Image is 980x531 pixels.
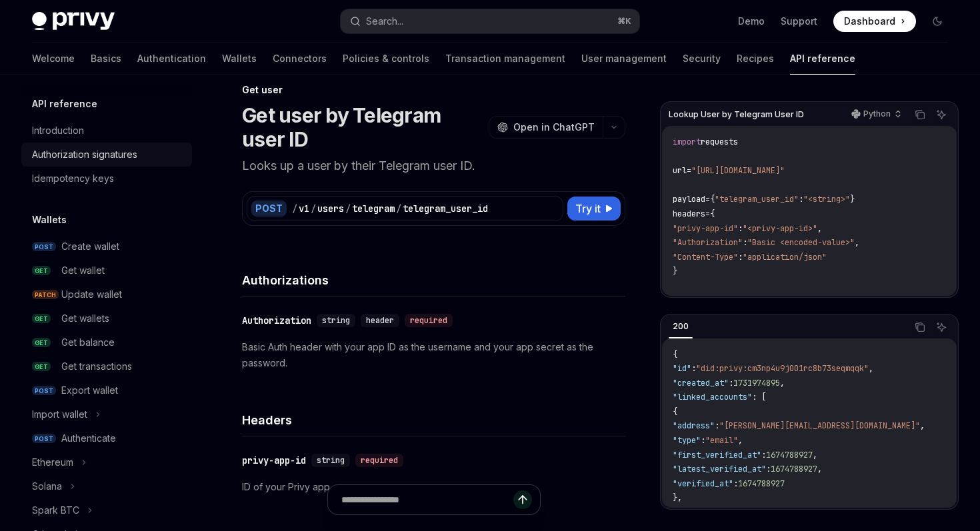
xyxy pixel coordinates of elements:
[322,315,350,326] span: string
[311,202,316,215] div: /
[91,43,121,75] a: Basics
[581,43,667,75] a: User management
[911,106,929,123] button: Copy the contents from the code block
[32,434,56,444] span: POST
[673,295,710,306] span: response
[21,330,192,354] a: GETGet balance
[673,420,715,431] span: "address"
[32,386,56,396] span: POST
[710,194,715,205] span: {
[21,235,192,259] a: POSTCreate wallet
[32,171,114,187] div: Idempotency keys
[32,362,51,372] span: GET
[738,435,743,446] span: ,
[696,363,869,374] span: "did:privy:cm3np4u9j001rc8b73seqmqqk"
[687,165,691,176] span: =
[32,338,51,348] span: GET
[513,490,532,509] button: Send message
[21,167,192,191] a: Idempotency keys
[673,223,738,234] span: "privy-app-id"
[859,295,892,306] span: headers
[61,430,116,446] div: Authenticate
[780,378,785,388] span: ,
[683,43,721,75] a: Security
[833,11,916,32] a: Dashboard
[21,282,192,306] a: PATCHUpdate wallet
[61,358,132,374] div: Get transactions
[32,96,97,112] h5: API reference
[799,194,803,205] span: :
[844,103,907,126] button: Python
[242,454,306,467] div: privy-app-id
[21,143,192,167] a: Authorization signatures
[673,237,743,248] span: "Authorization"
[817,464,822,474] span: ,
[669,318,693,334] div: 200
[743,252,827,263] span: "application/json"
[715,194,799,205] span: "telegram_user_id"
[920,420,925,431] span: ,
[691,363,696,374] span: :
[251,201,287,217] div: POST
[673,266,677,276] span: }
[292,202,297,215] div: /
[21,119,192,143] a: Introduction
[366,315,394,326] span: header
[396,202,401,215] div: /
[317,455,345,466] span: string
[799,295,817,306] span: json
[911,318,929,336] button: Copy the contents from the code block
[242,83,625,97] div: Get user
[673,165,687,176] span: url
[673,363,691,374] span: "id"
[32,43,75,75] a: Welcome
[673,492,682,503] span: },
[21,378,192,402] a: POSTExport wallet
[673,209,705,219] span: headers
[61,239,119,255] div: Create wallet
[705,435,738,446] span: "email"
[850,194,855,205] span: }
[738,478,785,489] span: 1674788927
[813,450,817,460] span: ,
[32,290,59,300] span: PATCH
[32,123,84,139] div: Introduction
[242,339,625,371] p: Basic Auth header with your app ID as the username and your app secret as the password.
[743,223,817,234] span: "<privy-app-id>"
[445,43,565,75] a: Transaction management
[790,43,855,75] a: API reference
[405,314,453,327] div: required
[673,406,677,417] span: {
[61,310,109,326] div: Get wallets
[355,454,403,467] div: required
[345,202,351,215] div: /
[705,194,710,205] span: =
[242,271,625,289] h4: Authorizations
[673,137,701,147] span: import
[673,464,766,474] span: "latest_verified_at"
[61,286,122,302] div: Update wallet
[242,314,311,327] div: Authorization
[738,15,765,28] a: Demo
[701,435,705,446] span: :
[299,202,309,215] div: v1
[822,295,859,306] span: payload,
[617,16,631,27] span: ⌘ K
[32,314,51,324] span: GET
[673,450,761,460] span: "first_verified_at"
[21,306,192,330] a: GETGet wallets
[32,478,62,494] div: Solana
[242,103,483,151] h1: Get user by Telegram user ID
[771,464,817,474] span: 1674788927
[575,201,601,217] span: Try it
[719,420,920,431] span: "[PERSON_NAME][EMAIL_ADDRESS][DOMAIN_NAME]"
[817,295,822,306] span: =
[752,392,766,402] span: : [
[738,223,743,234] span: :
[242,479,625,495] p: ID of your Privy app.
[892,295,897,306] span: =
[489,116,603,139] button: Open in ChatGPT
[673,435,701,446] span: "type"
[766,464,771,474] span: :
[273,43,327,75] a: Connectors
